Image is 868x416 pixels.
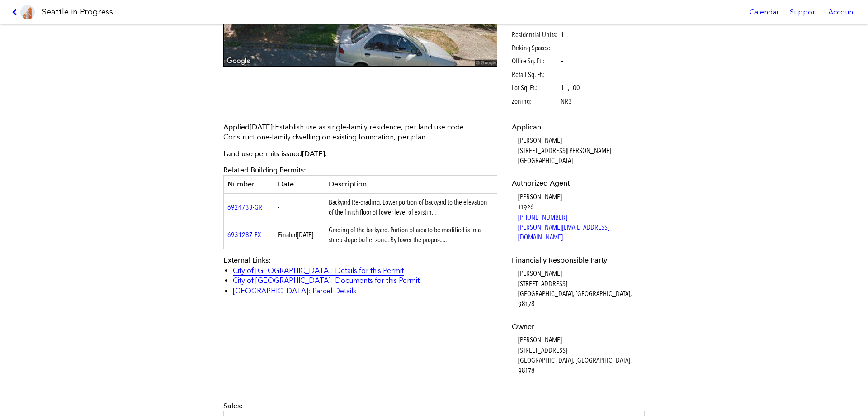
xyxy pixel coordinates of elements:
th: Description [325,176,497,193]
span: Parking Spaces: [512,43,559,53]
span: – [561,56,563,66]
dd: [PERSON_NAME] [STREET_ADDRESS][PERSON_NAME] [GEOGRAPHIC_DATA] [518,135,642,166]
span: Residential Units: [512,30,559,40]
h1: Seattle in Progress [42,6,113,18]
span: Office Sq. Ft.: [512,56,559,66]
img: favicon-96x96.png [20,5,35,19]
span: Lot Sq. Ft.: [512,83,559,93]
span: – [561,70,563,80]
dd: [PERSON_NAME] [STREET_ADDRESS] [GEOGRAPHIC_DATA], [GEOGRAPHIC_DATA], 98178 [518,268,642,309]
span: 1 [561,30,564,40]
dt: Authorized Agent [512,178,642,188]
span: Applied : [223,123,275,131]
a: [PERSON_NAME][EMAIL_ADDRESS][DOMAIN_NAME] [518,223,609,241]
span: – [561,43,563,53]
span: [DATE] [302,149,325,158]
dt: Financially Responsible Party [512,255,642,265]
span: Zoning: [512,96,559,106]
span: [DATE] [250,123,273,131]
span: External Links: [223,256,271,264]
div: Sales: [223,401,645,411]
p: Land use permits issued . [223,149,497,159]
a: [PHONE_NUMBER] [518,213,567,221]
td: - [274,193,325,221]
dd: [PERSON_NAME] [STREET_ADDRESS] [GEOGRAPHIC_DATA], [GEOGRAPHIC_DATA], 98178 [518,335,642,376]
dt: Applicant [512,122,642,132]
span: Retail Sq. Ft.: [512,70,559,80]
span: 11,100 [561,83,580,93]
td: Backyard Re-grading. Lower portion of backyard to the elevation of the finish floor of lower leve... [325,193,497,221]
span: [DATE] [297,230,313,239]
dd: [PERSON_NAME] 11926 [518,192,642,243]
span: Related Building Permits: [223,166,306,174]
a: 6924733-GR [227,203,262,211]
th: Date [274,176,325,193]
td: Finaled [274,221,325,249]
a: [GEOGRAPHIC_DATA]: Parcel Details [233,287,356,295]
td: Grading of the backyard. Portion of area to be modified is in a steep slope buffer zone. By lower... [325,221,497,249]
th: Number [224,176,274,193]
span: NR3 [561,96,572,106]
dt: Owner [512,322,642,332]
p: Establish use as single-family residence, per land use code. Construct one-family dwelling on exi... [223,122,497,143]
a: 6931287-EX [227,230,261,239]
a: City of [GEOGRAPHIC_DATA]: Details for this Permit [233,266,404,275]
a: City of [GEOGRAPHIC_DATA]: Documents for this Permit [233,276,420,285]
